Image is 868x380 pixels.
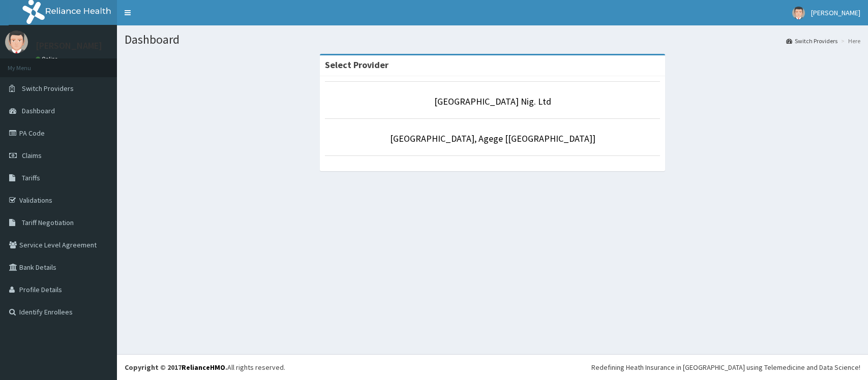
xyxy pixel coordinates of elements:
[36,55,60,62] a: Online
[22,84,74,93] span: Switch Providers
[22,106,55,115] span: Dashboard
[591,362,860,372] div: Redefining Heath Insurance in [GEOGRAPHIC_DATA] using Telemedicine and Data Science!
[125,363,227,372] strong: Copyright © 2017 .
[839,37,860,45] li: Here
[22,173,40,182] span: Tariffs
[811,8,860,17] span: [PERSON_NAME]
[182,363,225,372] a: RelianceHMO
[22,218,74,227] span: Tariff Negotiation
[117,354,868,380] footer: All rights reserved.
[434,96,551,107] a: [GEOGRAPHIC_DATA] Nig. Ltd
[22,151,42,160] span: Claims
[786,37,837,45] a: Switch Providers
[792,7,805,19] img: User Image
[390,133,595,144] a: [GEOGRAPHIC_DATA], Agege [[GEOGRAPHIC_DATA]]
[5,30,28,53] img: User Image
[325,59,388,71] strong: Select Provider
[125,33,860,46] h1: Dashboard
[36,41,102,50] p: [PERSON_NAME]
